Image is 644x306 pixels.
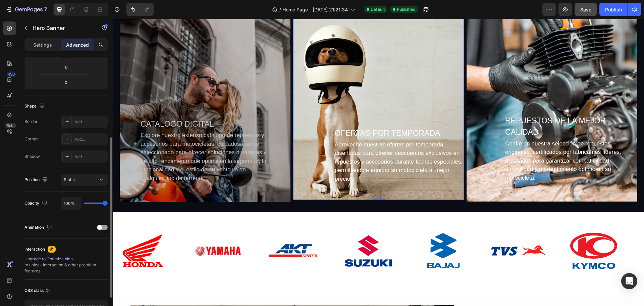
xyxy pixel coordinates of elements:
[24,246,45,252] div: Interaction
[221,121,351,165] div: Rich Text Editor. Editing area: main
[74,136,106,142] div: Add...
[599,3,628,16] button: Publish
[61,174,108,186] button: Static
[282,6,348,13] span: Home Page - [DATE] 21:21:34
[27,99,157,112] div: Rich Text Editor. Editing area: main
[44,5,47,13] p: 7
[24,119,38,125] div: Border
[232,216,279,248] img: Alt image
[33,41,52,48] p: Settings
[24,288,50,294] div: CSS class
[61,197,81,209] input: Auto
[24,256,108,274] div: to unlock Interaction & other premium features.
[74,119,106,125] div: Add...
[24,136,38,142] div: Corner
[113,19,644,306] iframe: Design area
[66,41,89,48] p: Advanced
[397,6,415,12] span: Published
[376,214,435,251] img: Alt image
[605,6,622,13] div: Publish
[75,212,135,252] img: Alt image
[24,175,49,184] div: Position
[392,96,523,119] p: REPUESTOS DE LA MEJOR CALIDAD
[391,120,524,164] div: Rich Text Editor. Editing area: main
[3,3,50,16] button: 7
[24,199,49,208] div: Opacity
[301,213,360,251] img: Alt image
[28,112,157,164] p: Explore nuestro extenso catálogo de repuestos y accesorios para motocicletas, cuidadosamente sele...
[575,3,597,16] button: Save
[64,177,75,182] span: Static
[24,154,40,160] div: Shadow
[33,24,90,32] p: Hero Banner
[24,102,46,111] div: Shape
[391,95,524,120] div: Rich Text Editor. Editing area: main
[221,108,351,121] div: Rich Text Editor. Editing area: main
[5,123,16,128] div: Beta
[10,216,50,248] img: Alt image
[28,99,157,111] p: CATALOGO DIGITAL
[392,121,523,164] p: Confíe en nuestra selección de repuestos originales, certificados por fabricantes líderes, diseña...
[24,256,108,262] div: Upgrade to Optimize plan
[279,6,281,13] span: /
[59,77,73,87] input: 0
[154,217,207,247] img: Alt image
[24,223,53,232] div: Animation
[222,108,350,120] p: OFERTAS POR TEMPORADA
[222,122,350,165] p: Aproveche nuestras ofertas por temporada, diseñadas para ofrecer descuentos exclusivos en repuest...
[60,62,73,72] input: 0px
[621,273,637,289] div: Open Intercom Messenger
[126,3,154,16] div: Undo/Redo
[457,214,504,250] img: Alt image
[74,154,106,160] div: Add...
[371,6,385,12] span: Default
[580,7,591,12] span: Save
[6,72,16,77] div: 450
